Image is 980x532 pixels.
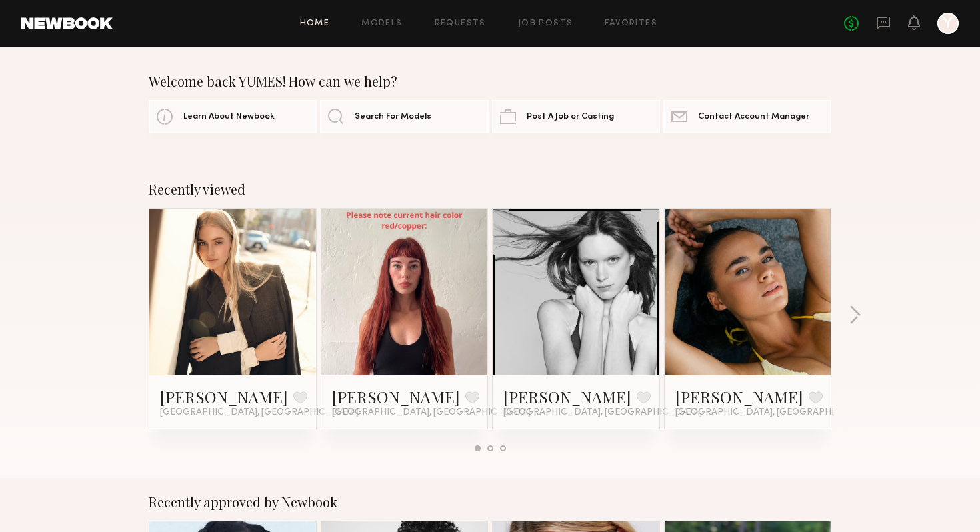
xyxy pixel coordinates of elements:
[492,100,660,133] a: Post A Job or Casting
[503,407,702,418] span: [GEOGRAPHIC_DATA], [GEOGRAPHIC_DATA]
[149,73,831,89] div: Welcome back YUMES! How can we help?
[663,100,831,133] a: Contact Account Manager
[149,100,317,133] a: Learn About Newbook
[435,19,486,28] a: Requests
[698,113,809,121] span: Contact Account Manager
[937,13,959,34] a: Y
[149,181,831,197] div: Recently viewed
[332,407,531,418] span: [GEOGRAPHIC_DATA], [GEOGRAPHIC_DATA]
[518,19,573,28] a: Job Posts
[355,113,431,121] span: Search For Models
[527,113,614,121] span: Post A Job or Casting
[149,494,831,510] div: Recently approved by Newbook
[320,100,488,133] a: Search For Models
[675,386,803,407] a: [PERSON_NAME]
[160,407,359,418] span: [GEOGRAPHIC_DATA], [GEOGRAPHIC_DATA]
[183,113,275,121] span: Learn About Newbook
[300,19,330,28] a: Home
[160,386,288,407] a: [PERSON_NAME]
[332,386,460,407] a: [PERSON_NAME]
[605,19,657,28] a: Favorites
[675,407,874,418] span: [GEOGRAPHIC_DATA], [GEOGRAPHIC_DATA]
[361,19,402,28] a: Models
[503,386,631,407] a: [PERSON_NAME]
